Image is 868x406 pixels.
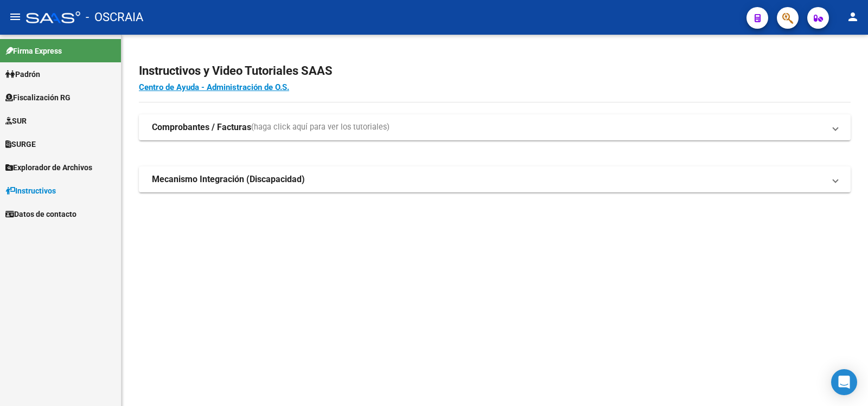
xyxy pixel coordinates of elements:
[139,114,851,140] mat-expansion-panel-header: Comprobantes / Facturas(haga click aquí para ver los tutoriales)
[5,138,36,150] span: SURGE
[5,208,76,220] span: Datos de contacto
[5,185,56,197] span: Instructivos
[251,121,390,133] span: (haga click aquí para ver los tutoriales)
[846,10,859,23] mat-icon: person
[5,115,27,127] span: SUR
[9,10,22,23] mat-icon: menu
[139,82,289,92] a: Centro de Ayuda - Administración de O.S.
[5,45,62,57] span: Firma Express
[139,61,851,81] h2: Instructivos y Video Tutoriales SAAS
[139,166,851,192] mat-expansion-panel-header: Mecanismo Integración (Discapacidad)
[5,92,71,104] span: Fiscalización RG
[152,121,251,133] strong: Comprobantes / Facturas
[152,173,305,185] strong: Mecanismo Integración (Discapacidad)
[831,369,857,395] div: Open Intercom Messenger
[5,162,92,173] span: Explorador de Archivos
[86,5,143,29] span: - OSCRAIA
[5,68,40,80] span: Padrón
